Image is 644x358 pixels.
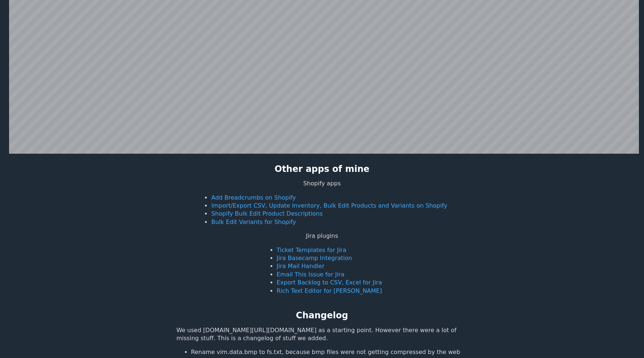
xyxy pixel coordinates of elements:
h2: Changelog [296,310,348,322]
a: Add Breadcrumbs on Shopify [211,194,296,201]
a: Jira Basecamp Integration [277,255,352,261]
h2: Other apps of mine [274,163,370,176]
a: Jira Mail Handler [277,263,324,270]
a: Ticket Templates for Jira [277,247,346,253]
a: Bulk Edit Variants for Shopify [211,219,296,225]
a: Import/Export CSV, Update Inventory, Bulk Edit Products and Variants on Shopify [211,202,447,209]
a: Shopify Bulk Edit Product Descriptions [211,210,323,217]
a: Rich Text Editor for [PERSON_NAME] [277,287,382,294]
a: Export Backlog to CSV, Excel for Jira [277,279,382,286]
a: Email This Issue for Jira [277,271,344,278]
